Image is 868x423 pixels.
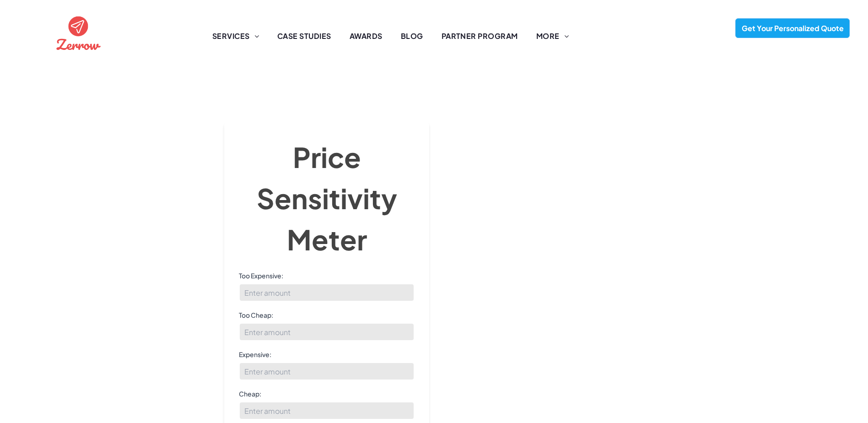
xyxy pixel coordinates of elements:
[735,18,850,38] a: Get Your Personalized Quote
[392,31,432,42] a: BLOG
[432,31,527,42] a: PARTNER PROGRAM
[739,19,847,38] span: Get Your Personalized Quote
[239,323,415,341] input: Enter amount
[239,350,415,359] label: Expensive:
[239,401,415,420] input: Enter amount
[54,8,103,57] img: the logo for zernow is a red circle with an airplane in it .
[239,362,415,380] input: Enter amount
[239,389,415,398] label: Cheap:
[340,31,392,42] a: AWARDS
[527,31,578,42] a: MORE
[239,283,415,302] input: Enter amount
[203,31,268,42] a: SERVICES
[239,271,415,280] label: Too Expensive:
[239,310,415,320] label: Too Cheap:
[268,31,340,42] a: CASE STUDIES
[239,136,415,260] h2: Price Sensitivity Meter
